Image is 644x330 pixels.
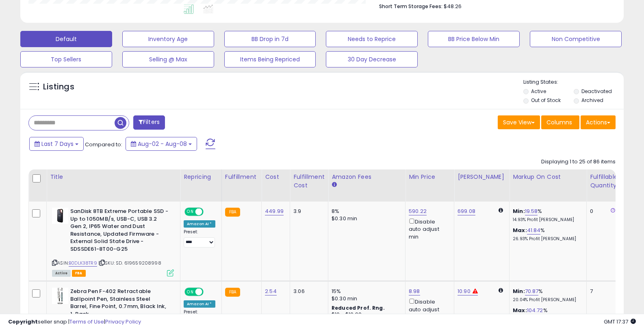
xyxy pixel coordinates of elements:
small: FBA [225,288,240,297]
b: Min: [513,287,525,295]
div: 3.9 [293,208,322,215]
a: 2.54 [265,287,277,295]
div: Fulfillment Cost [293,173,325,190]
div: Cost [265,173,286,181]
button: Filters [133,115,165,130]
button: Actions [581,115,616,129]
div: Fulfillment [225,173,258,181]
span: Last 7 Days [41,140,74,148]
span: | SKU: SD. 619659208998 [98,260,161,266]
label: Archived [581,97,603,104]
b: Min: [513,207,525,215]
div: Min Price [409,173,451,181]
div: Title [50,173,177,181]
div: $0.30 min [332,215,399,222]
button: Items Being Repriced [224,51,316,67]
button: Non Competitive [530,31,622,47]
div: $0.30 min [332,295,399,302]
img: 4183AIBZozL._SL40_.jpg [52,208,68,224]
label: Active [531,88,546,95]
span: Compared to: [85,141,122,148]
div: Amazon AI * [184,300,215,308]
div: Disable auto adjust min [409,297,448,321]
small: FBA [225,208,240,217]
a: 8.98 [409,287,420,295]
label: Deactivated [581,88,612,95]
img: 41OZq2KphDL._SL40_.jpg [52,288,68,304]
span: FBA [72,270,86,277]
span: OFF [202,208,215,215]
p: 14.93% Profit [PERSON_NAME] [513,217,580,223]
a: 70.87 [525,287,539,295]
h5: Listings [43,81,74,93]
div: 7 [590,288,615,295]
div: 15% [332,288,399,295]
div: Fulfillable Quantity [590,173,618,190]
button: BB Price Below Min [428,31,520,47]
a: 10.90 [458,287,471,295]
div: 3.06 [293,288,322,295]
a: 449.99 [265,207,284,215]
b: Max: [513,226,527,234]
div: Amazon AI * [184,220,215,228]
p: 26.93% Profit [PERSON_NAME] [513,236,580,242]
label: Out of Stock [531,97,561,104]
div: Markup on Cost [513,173,583,181]
span: Columns [546,118,572,126]
div: 8% [332,208,399,215]
div: Disable auto adjust min [409,217,448,241]
a: 699.08 [458,207,475,215]
p: Listing States: [523,78,624,86]
span: All listings currently available for purchase on Amazon [52,270,71,277]
button: Selling @ Max [122,51,214,67]
div: seller snap | | [8,318,141,326]
div: Preset: [184,229,215,247]
span: 2025-08-16 17:37 GMT [604,318,636,326]
button: Last 7 Days [29,137,84,151]
span: OFF [202,289,215,295]
a: B0DLK38TR9 [69,260,97,267]
b: Reduced Prof. Rng. [332,304,385,311]
button: Inventory Age [122,31,214,47]
div: % [513,288,580,303]
button: Default [20,31,112,47]
div: % [513,208,580,223]
strong: Copyright [8,318,38,326]
button: BB Drop in 7d [224,31,316,47]
div: Repricing [184,173,218,181]
div: [PERSON_NAME] [458,173,506,181]
button: Save View [498,115,540,129]
small: Amazon Fees. [332,181,336,189]
b: Short Term Storage Fees: [379,3,442,10]
button: Aug-02 - Aug-08 [126,137,197,151]
a: 590.22 [409,207,427,215]
a: Terms of Use [69,318,104,326]
div: Amazon Fees [332,173,402,181]
span: $48.26 [444,2,462,10]
button: Columns [541,115,579,129]
span: ON [185,289,195,295]
b: Zebra Pen F-402 Retractable Ballpoint Pen, Stainless Steel Barrel, Fine Point, 0.7mm, Black Ink, ... [70,288,169,320]
button: Needs to Reprice [326,31,418,47]
a: 41.84 [527,226,541,234]
p: 20.04% Profit [PERSON_NAME] [513,297,580,303]
div: % [513,227,580,242]
span: ON [185,208,195,215]
th: The percentage added to the cost of goods (COGS) that forms the calculator for Min & Max prices. [510,169,587,202]
div: ASIN: [52,208,174,276]
span: Aug-02 - Aug-08 [138,140,187,148]
a: 19.58 [525,207,538,215]
button: 30 Day Decrease [326,51,418,67]
div: 0 [590,208,615,215]
button: Top Sellers [20,51,112,67]
div: Displaying 1 to 25 of 86 items [541,158,616,166]
a: Privacy Policy [105,318,141,326]
b: SanDisk 8TB Extreme Portable SSD - Up to 1050MB/s, USB-C, USB 3.2 Gen 2, IP65 Water and Dust Resi... [70,208,169,255]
